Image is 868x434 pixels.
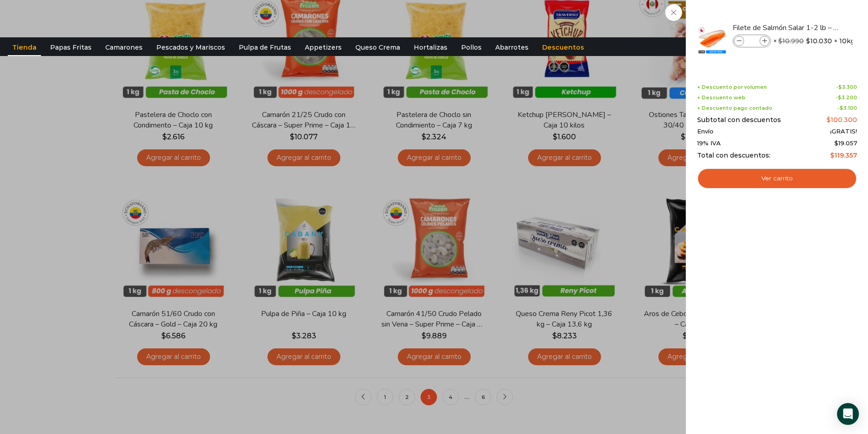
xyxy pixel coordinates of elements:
[838,94,842,101] span: $
[733,23,841,33] a: Filete de Salmón Salar 1-2 lb – Premium - Caja 10 kg
[538,39,589,56] a: Descuentos
[838,84,842,90] span: $
[697,152,770,159] span: Total con descuentos:
[838,94,857,101] bdi: 3.200
[300,39,346,56] a: Appetizers
[778,37,782,45] span: $
[101,39,147,56] a: Camarones
[351,39,405,56] a: Queso Crema
[491,39,533,56] a: Abarrotes
[827,116,831,124] span: $
[837,105,857,111] span: -
[745,36,759,46] input: Product quantity
[806,36,832,46] bdi: 10.030
[8,39,41,56] a: Tienda
[834,139,838,147] span: $
[806,36,810,46] span: $
[838,84,857,90] bdi: 3.300
[830,151,834,159] span: $
[830,128,857,135] span: ¡GRATIS!
[827,116,857,124] bdi: 100.300
[697,140,721,147] span: 19% IVA
[840,105,857,111] bdi: 3.100
[697,116,781,124] span: Subtotal con descuentos
[697,95,745,101] span: + Descuento web
[836,84,857,90] span: -
[409,39,452,56] a: Hortalizas
[830,151,857,159] bdi: 119.357
[837,403,859,425] div: Open Intercom Messenger
[697,128,714,135] span: Envío
[836,95,857,101] span: -
[697,84,767,90] span: + Descuento por volumen
[46,39,96,56] a: Papas Fritas
[773,35,855,47] span: × × 10kg
[834,139,857,147] span: 19.057
[840,105,843,111] span: $
[697,105,772,111] span: + Descuento pago contado
[778,37,804,45] bdi: 10.990
[697,168,857,189] a: Ver carrito
[234,39,296,56] a: Pulpa de Frutas
[152,39,230,56] a: Pescados y Mariscos
[457,39,486,56] a: Pollos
